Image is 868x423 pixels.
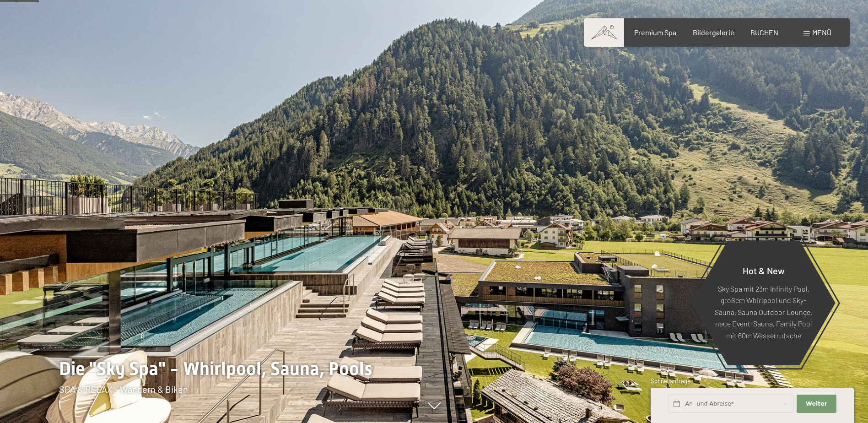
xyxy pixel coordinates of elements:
span: Schnellanfrage [651,377,690,385]
span: Menü [812,28,831,37]
button: Weiter [797,395,836,413]
a: Hot & New Sky Spa mit 23m Infinity Pool, großem Whirlpool und Sky-Sauna, Sauna Outdoor Lounge, ne... [691,240,836,366]
span: Hot & New [743,265,785,276]
p: Sky Spa mit 23m Infinity Pool, großem Whirlpool und Sky-Sauna, Sauna Outdoor Lounge, neue Event-S... [714,282,813,341]
a: BUCHEN [750,28,778,37]
a: Premium Spa [634,28,676,37]
span: Weiter [806,400,827,408]
a: Bildergalerie [693,28,734,37]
